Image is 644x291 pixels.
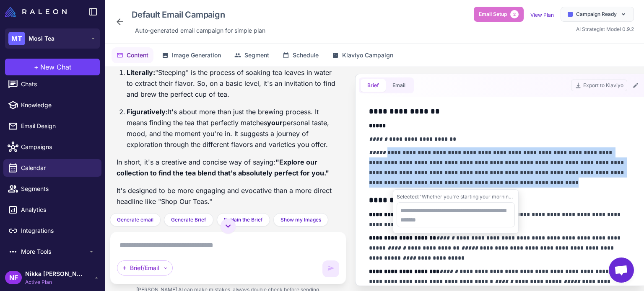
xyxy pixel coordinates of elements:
[571,80,627,91] button: Export to Klaviyo
[278,47,324,63] button: Schedule
[3,222,101,239] a: Integrations
[244,51,269,60] span: Segment
[21,121,95,131] span: Email Design
[474,7,524,22] button: Email Setup2
[397,193,515,201] div: "Whether you're starting your morning, looking for an afternoon boost, or winding down for the ni...
[117,185,340,207] p: It's designed to be more engaging and evocative than a more direct headline like "Shop Our Teas."
[171,216,206,224] span: Generate Brief
[21,80,95,89] span: Chats
[127,67,340,100] p: "Steeping" is the process of soaking tea leaves in water to extract their flavor. So, on a basic ...
[576,10,617,18] span: Campaign Ready
[21,247,88,256] span: More Tools
[127,51,148,60] span: Content
[21,163,95,173] span: Calendar
[3,180,101,198] a: Segments
[631,80,641,90] button: Edit Email
[128,7,269,23] div: Click to edit campaign name
[29,34,55,43] span: Mosi Tea
[8,32,25,45] div: MT
[21,184,95,193] span: Segments
[21,226,95,235] span: Integrations
[273,213,328,227] button: Show my Images
[132,24,269,37] div: Click to edit description
[172,51,221,60] span: Image Generation
[280,216,321,224] span: Show my Images
[127,106,340,150] p: It's about more than just the brewing process. It means finding the tea that perfectly matches pe...
[3,159,101,177] a: Calendar
[5,271,22,284] div: NF
[117,260,173,276] div: Brief/Email
[327,47,398,63] button: Klaviyo Campaign
[21,205,95,214] span: Analytics
[3,96,101,114] a: Knowledge
[164,213,213,227] button: Generate Brief
[135,26,265,35] span: Auto‑generated email campaign for simple plan
[110,213,161,227] button: Generate email
[576,26,634,32] span: AI Strategist Model 0.9.2
[127,108,168,116] strong: Figuratively:
[386,79,412,92] button: Email
[5,28,100,49] button: MTMosi Tea
[342,51,393,60] span: Klaviyo Campaign
[5,59,100,75] button: +New Chat
[229,47,274,63] button: Segment
[127,68,155,77] strong: Literally:
[510,10,519,18] span: 2
[157,47,226,63] button: Image Generation
[117,157,340,178] p: In short, it's a creative and concise way of saying:
[3,201,101,219] a: Analytics
[34,62,39,72] span: +
[25,278,84,286] span: Active Plan
[5,7,70,17] a: Raleon Logo
[3,75,101,93] a: Chats
[3,138,101,156] a: Campaigns
[112,47,153,63] button: Content
[21,100,95,110] span: Knowledge
[217,213,270,227] button: Explain the Brief
[5,7,67,17] img: Raleon Logo
[293,51,319,60] span: Schedule
[609,258,634,283] a: Open chat
[530,12,554,18] a: View Plan
[117,216,153,224] span: Generate email
[40,62,71,72] span: New Chat
[361,79,386,92] button: Brief
[3,117,101,135] a: Email Design
[397,193,419,200] span: Selected:
[224,216,263,224] span: Explain the Brief
[21,142,95,152] span: Campaigns
[267,118,283,127] strong: your
[25,269,84,278] span: Nikka [PERSON_NAME]
[479,10,507,18] span: Email Setup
